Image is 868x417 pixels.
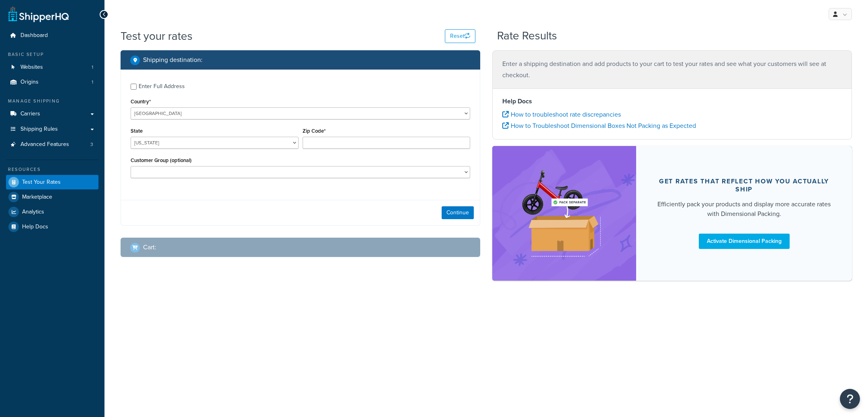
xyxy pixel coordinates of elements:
label: Country* [131,99,151,105]
a: Marketplace [6,190,98,204]
span: Analytics [22,209,44,216]
a: Test Your Rates [6,175,98,189]
a: Carriers [6,107,98,121]
span: Help Docs [22,224,48,230]
a: Dashboard [6,28,98,43]
a: Activate Dimensional Packing [699,234,790,249]
label: State [131,128,143,134]
div: Enter Full Address [139,81,185,92]
span: Marketplace [22,194,52,201]
img: feature-image-dim-d40ad3071a2b3c8e08177464837368e35600d3c5e73b18a22c1e4bb210dc32ac.png [514,158,614,268]
input: Enter Full Address [131,84,137,90]
a: How to troubleshoot rate discrepancies [502,110,621,119]
button: Open Resource Center [840,389,860,409]
button: Reset [445,29,475,43]
label: Customer Group (optional) [131,157,192,163]
span: Carriers [20,111,40,117]
span: 1 [92,79,93,86]
a: Websites1 [6,60,98,75]
a: Analytics [6,205,98,219]
div: Manage Shipping [6,98,98,105]
button: Continue [442,206,474,219]
div: Efficiently pack your products and display more accurate rates with Dimensional Packing. [655,199,833,219]
span: Test Your Rates [22,179,61,186]
h2: Cart : [143,244,156,251]
li: Websites [6,60,98,75]
label: Zip Code* [303,128,325,134]
h4: Help Docs [502,97,842,106]
a: Origins1 [6,75,98,90]
span: Websites [20,64,43,71]
h2: Shipping destination : [143,56,203,64]
span: Origins [20,79,39,86]
a: Shipping Rules [6,122,98,137]
p: Enter a shipping destination and add products to your cart to test your rates and see what your c... [502,58,842,81]
a: Advanced Features3 [6,137,98,152]
span: Dashboard [20,32,48,39]
div: Basic Setup [6,51,98,58]
a: How to Troubleshoot Dimensional Boxes Not Packing as Expected [502,121,696,130]
span: 3 [90,141,93,148]
a: Help Docs [6,220,98,234]
li: Origins [6,75,98,90]
div: Resources [6,166,98,173]
span: 1 [92,64,93,71]
span: Advanced Features [20,141,69,148]
h1: Test your rates [121,28,192,44]
h2: Rate Results [497,30,557,42]
div: Get rates that reflect how you actually ship [655,177,833,193]
span: Shipping Rules [20,126,58,133]
li: Advanced Features [6,137,98,152]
